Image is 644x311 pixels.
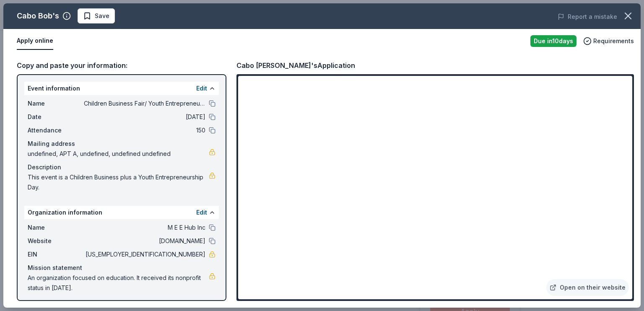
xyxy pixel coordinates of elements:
[28,112,84,122] span: Date
[84,112,205,122] span: [DATE]
[236,60,355,71] div: Cabo [PERSON_NAME]'s Application
[78,8,115,23] button: Save
[24,206,219,219] div: Organization information
[196,207,207,218] button: Edit
[28,223,84,233] span: Name
[28,125,84,135] span: Attendance
[593,36,634,46] span: Requirements
[28,162,216,172] div: Description
[28,263,216,273] div: Mission statement
[196,83,207,93] button: Edit
[546,279,629,296] a: Open on their website
[95,11,109,21] span: Save
[28,236,84,246] span: Website
[28,98,84,109] span: Name
[84,223,205,233] span: M E E Hub Inc
[28,149,209,159] span: undefined, APT A, undefined, undefined undefined
[84,236,205,246] span: [DOMAIN_NAME]
[17,32,53,50] button: Apply online
[28,172,209,192] span: This event is a Children Business plus a Youth Entrepreneurship Day.
[24,82,219,95] div: Event information
[558,12,617,22] button: Report a mistake
[84,125,205,135] span: 150
[530,35,576,47] div: Due in 10 days
[28,273,209,293] span: An organization focused on education. It received its nonprofit status in [DATE].
[84,98,205,109] span: Children Business Fair/ Youth Entrepreneurship Day
[28,139,216,149] div: Mailing address
[17,60,226,71] div: Copy and paste your information:
[28,249,84,259] span: EIN
[84,249,205,259] span: [US_EMPLOYER_IDENTIFICATION_NUMBER]
[17,9,59,23] div: Cabo Bob's
[583,36,634,46] button: Requirements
